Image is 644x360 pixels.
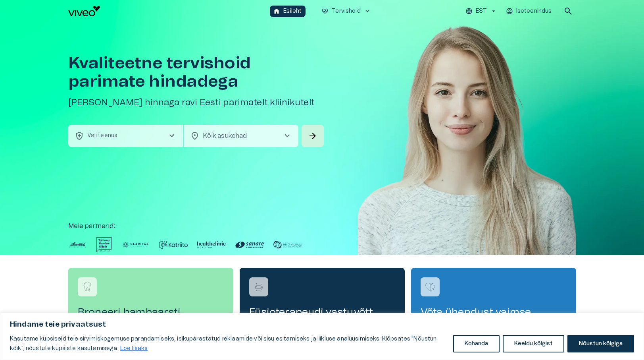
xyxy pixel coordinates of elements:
img: Võta ühendust vaimse tervise spetsialistiga logo [424,281,436,293]
img: Partner logo [121,237,150,252]
h4: Võta ühendust vaimse tervise spetsialistiga [421,306,567,331]
p: Tervishoid [332,7,361,15]
button: homeEsileht [270,6,306,17]
p: Esileht [283,7,302,15]
p: Vali teenus [87,132,118,140]
img: Woman smiling [358,22,576,279]
span: health_and_safety [75,131,84,141]
img: Partner logo [159,237,188,252]
p: Kõik asukohad [203,131,270,141]
img: Partner logo [235,237,264,252]
button: Iseteenindus [505,6,554,17]
p: EST [476,7,486,15]
button: Kohanda [453,335,500,352]
span: location_on [190,131,200,141]
button: Keeldu kõigist [503,335,564,352]
button: EST [464,6,498,17]
img: Partner logo [96,237,111,252]
p: Iseteenindus [516,7,552,15]
span: keyboard_arrow_down [364,8,371,15]
button: Search [302,125,324,147]
img: Partner logo [273,237,302,252]
button: Nõustun kõigiga [567,335,634,352]
h1: Kvaliteetne tervishoid parimate hindadega [68,54,325,91]
img: Viveo logo [68,6,100,16]
a: Navigate to service booking [68,268,233,341]
span: arrow_forward [308,131,317,141]
img: Füsioterapeudi vastuvõtt logo [253,281,265,293]
h5: [PERSON_NAME] hinnaga ravi Eesti parimatelt kliinikutelt [68,97,325,108]
p: Hindame teie privaatsust [10,320,634,329]
p: Meie partnerid : [68,221,576,231]
a: Navigate to service booking [240,268,405,341]
img: Broneeri hambaarsti konsultatsioon logo [81,281,93,293]
button: open search modal [560,3,576,19]
button: ecg_heartTervishoidkeyboard_arrow_down [318,6,374,17]
span: home [273,8,280,15]
span: ecg_heart [321,8,329,15]
span: search [563,6,573,16]
span: chevron_right [167,131,177,141]
p: Kasutame küpsiseid teie sirvimiskogemuse parandamiseks, isikupärastatud reklaamide või sisu esita... [10,334,447,353]
a: Navigate to service booking [411,268,576,341]
h4: Broneeri hambaarsti konsultatsioon [78,306,224,331]
a: Loe lisaks [120,345,148,352]
h4: Füsioterapeudi vastuvõtt [249,306,395,319]
span: chevron_right [283,131,292,141]
img: Partner logo [197,237,226,252]
button: health_and_safetyVali teenuschevron_right [68,125,183,147]
a: Navigate to homepage [68,6,267,16]
img: Partner logo [68,237,87,252]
